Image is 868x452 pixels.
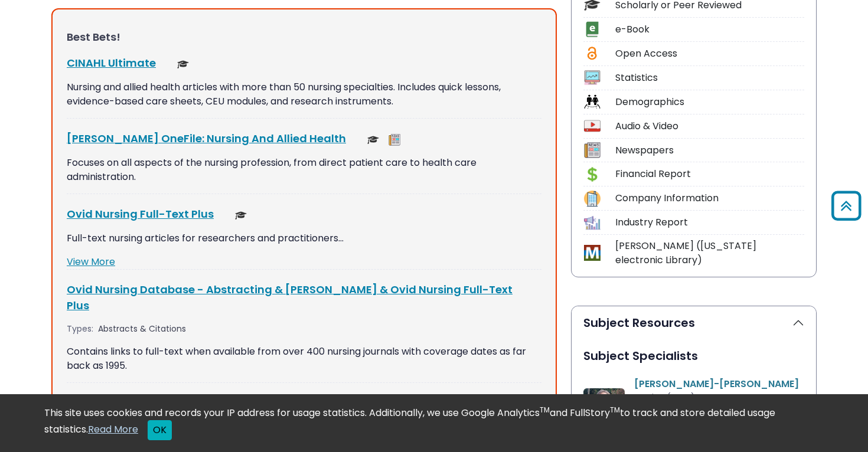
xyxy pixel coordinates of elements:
div: Abstracts & Citations [98,323,188,335]
a: Ovid Nursing Full-Text Plus [67,207,214,221]
div: Demographics [615,95,804,109]
a: [PERSON_NAME] OneFile: Nursing And Allied Health [67,131,346,146]
button: Subject Resources [572,306,816,339]
img: Icon Newspapers [584,142,600,158]
span: Types: [67,323,93,335]
sup: TM [610,405,620,415]
img: Icon Demographics [584,94,600,110]
img: Scholarly or Peer Reviewed [367,134,379,146]
a: Back to Top [827,196,865,216]
a: CINAHL Ultimate [67,55,156,70]
a: Read More [88,422,138,436]
h3: Best Bets! [67,31,541,44]
p: Full-text nursing articles for researchers and practitioners… [67,231,541,245]
img: Newspapers [389,134,400,146]
span: Nursing (NURS) [634,391,695,403]
div: Open Access [615,47,804,61]
img: Diane Manko-Cliff [583,388,625,417]
p: Contains links to full-text when available from over 400 nursing journals with coverage dates as ... [67,345,541,373]
p: Nursing and allied health articles with more than 50 nursing specialties. Includes quick lessons,... [67,80,541,109]
img: Icon Audio & Video [584,118,600,134]
h2: Subject Specialists [583,349,804,363]
div: Statistics [615,71,804,85]
img: Icon MeL (Michigan electronic Library) [584,245,600,261]
div: e-Book [615,22,804,37]
img: Scholarly or Peer Reviewed [235,209,247,221]
img: Icon e-Book [584,21,600,37]
img: Icon Company Information [584,191,600,207]
div: Financial Report [615,167,804,181]
a: Ovid Nursing Database - Abstracting & [PERSON_NAME] & Ovid Nursing Full-Text Plus [67,282,513,313]
div: Audio & Video [615,119,804,133]
button: Close [148,420,172,440]
p: Focuses on all aspects of the nursing profession, from direct patient care to health care adminis... [67,156,541,184]
div: This site uses cookies and records your IP address for usage statistics. Additionally, we use Goo... [44,406,824,440]
a: [PERSON_NAME]-[PERSON_NAME] [634,377,799,391]
a: View More [67,255,115,268]
img: Icon Open Access [585,45,599,61]
img: Scholarly or Peer Reviewed [177,58,189,70]
div: Newspapers [615,143,804,158]
div: Company Information [615,191,804,205]
img: Icon Financial Report [584,166,600,182]
div: [PERSON_NAME] ([US_STATE] electronic Library) [615,239,804,267]
img: Icon Industry Report [584,215,600,231]
img: Icon Statistics [584,70,600,86]
div: Industry Report [615,215,804,230]
sup: TM [540,405,550,415]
